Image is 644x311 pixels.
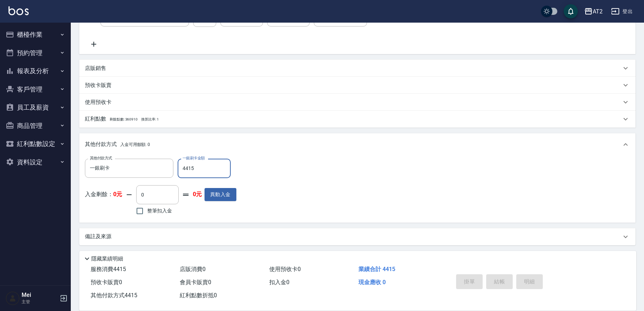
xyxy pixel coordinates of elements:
[193,191,202,198] strong: 0元
[3,153,68,171] button: 資料設定
[269,279,289,286] span: 扣入金 0
[269,266,301,272] span: 使用預收卡 0
[91,292,137,299] span: 其他付款方式 4415
[3,25,68,44] button: 櫃檯作業
[6,291,20,305] img: Person
[79,228,636,245] div: 備註及來源
[110,117,138,121] span: 剩餘點數: 360910
[3,98,68,117] button: 員工及薪資
[85,141,150,148] p: 其他付款方式
[180,292,217,299] span: 紅利點數折抵 0
[85,65,106,72] p: 店販銷售
[79,111,636,128] div: 紅利點數剩餘點數: 360910換算比率: 1
[593,7,603,16] div: AT2
[85,233,111,240] p: 備註及來源
[183,155,205,161] label: 一銀刷卡金額
[3,44,68,62] button: 預約管理
[3,135,68,153] button: 紅利點數設定
[22,299,58,305] p: 主管
[85,191,122,198] p: 入金剩餘：
[85,99,111,106] p: 使用預收卡
[85,115,159,123] p: 紅利點數
[79,133,636,156] div: 其他付款方式入金可用餘額: 0
[22,292,58,299] h5: Mei
[120,142,150,147] span: 入金可用餘額: 0
[180,279,211,286] span: 會員卡販賣 0
[608,5,636,18] button: 登出
[358,279,386,286] span: 現金應收 0
[79,77,636,94] div: 預收卡販賣
[91,255,123,263] p: 隱藏業績明細
[91,266,126,272] span: 服務消費 4415
[358,266,395,272] span: 業績合計 4415
[85,82,111,89] p: 預收卡販賣
[564,4,578,18] button: save
[3,80,68,99] button: 客戶管理
[581,4,605,19] button: AT2
[91,279,122,286] span: 預收卡販賣 0
[113,191,122,198] strong: 0元
[79,60,636,77] div: 店販銷售
[3,62,68,80] button: 報表及分析
[3,117,68,135] button: 商品管理
[79,94,636,111] div: 使用預收卡
[141,117,159,121] span: 換算比率: 1
[8,6,29,15] img: Logo
[90,155,112,161] label: 其他付款方式
[205,188,236,201] button: 異動入金
[180,266,206,272] span: 店販消費 0
[147,207,172,215] span: 整筆扣入金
